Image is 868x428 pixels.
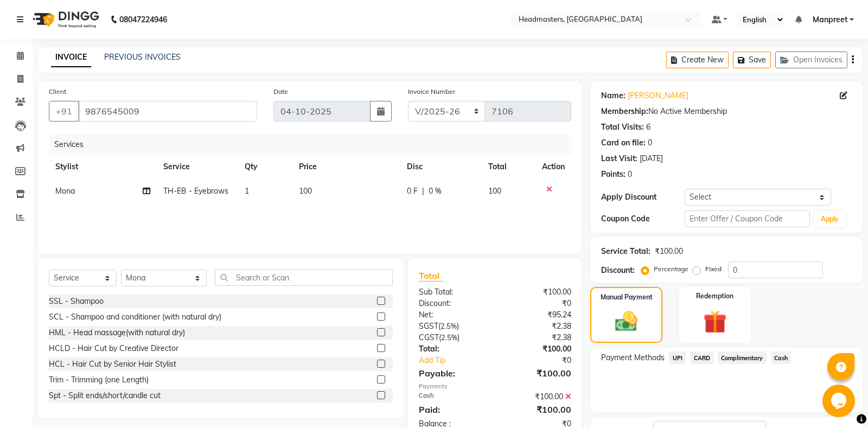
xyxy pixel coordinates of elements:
span: Cash [771,352,792,364]
a: INVOICE [51,48,91,67]
th: Disc [400,155,482,179]
img: _gift.svg [696,308,734,336]
div: ₹100.00 [495,343,580,355]
span: | [422,186,424,197]
button: Create New [666,52,729,68]
div: Trim - Trimming (one Length) [49,374,149,386]
a: PREVIOUS INVOICES [104,52,181,62]
div: ( ) [411,332,495,343]
span: Total [419,270,444,282]
div: Payments [419,382,571,391]
a: [PERSON_NAME] [628,90,688,101]
iframe: chat widget [822,385,857,417]
span: CARD [690,352,713,364]
label: Fixed [705,264,722,274]
div: Sub Total: [411,286,495,298]
div: Discount: [411,298,495,309]
div: Total Visits: [601,122,644,133]
div: Service Total: [601,246,650,257]
span: Complimentary [718,352,767,364]
div: Services [50,135,579,155]
div: ₹100.00 [655,246,683,257]
th: Action [535,155,571,179]
label: Client [49,87,66,97]
div: ( ) [411,321,495,332]
div: Card on file: [601,137,646,149]
b: 08047224946 [119,4,167,35]
th: Service [157,155,238,179]
button: +91 [49,101,79,122]
div: Payable: [411,367,495,380]
div: ₹100.00 [495,367,580,380]
div: Paid: [411,403,495,416]
button: Save [733,52,771,68]
th: Total [482,155,536,179]
label: Percentage [654,264,688,274]
div: Name: [601,90,626,101]
div: Total: [411,343,495,355]
div: Spt - Split ends/short/candle cut [49,390,161,401]
a: Add Tip [411,355,509,366]
div: Net: [411,309,495,321]
div: Points: [601,169,626,180]
div: SCL - Shampoo and conditioner (with natural dry) [49,311,221,323]
img: logo [28,4,102,35]
div: ₹0 [495,298,580,309]
div: 0 [628,169,632,180]
th: Qty [238,155,292,179]
input: Enter Offer / Coupon Code [685,210,810,227]
div: Apply Discount [601,191,685,203]
span: Manpreet [813,14,847,25]
div: Coupon Code [601,213,685,225]
div: ₹0 [509,355,580,366]
span: Mona [55,186,75,196]
span: 2.5% [441,322,457,330]
th: Price [292,155,400,179]
span: Payment Methods [601,352,665,363]
span: UPI [669,352,686,364]
span: 2.5% [441,333,457,342]
div: SSL - Shampoo [49,296,104,307]
div: HML - Head massage(with natural dry) [49,327,185,338]
span: TH-EB - Eyebrows [163,186,228,196]
div: ₹95.24 [495,309,580,321]
div: ₹2.38 [495,321,580,332]
div: Last Visit: [601,153,637,164]
div: ₹2.38 [495,332,580,343]
div: ₹100.00 [495,403,580,416]
label: Invoice Number [408,87,455,97]
th: Stylist [49,155,157,179]
img: _cash.svg [608,309,644,334]
span: 0 % [429,186,442,197]
span: 1 [245,186,249,196]
input: Search by Name/Mobile/Email/Code [78,101,257,122]
div: Cash [411,391,495,403]
div: Discount: [601,265,635,276]
label: Date [273,87,288,97]
div: No Active Membership [601,106,852,117]
span: CGST [419,333,439,342]
span: 100 [488,186,501,196]
div: ₹100.00 [495,286,580,298]
div: HCL - Hair Cut by Senior Hair Stylist [49,359,176,370]
input: Search or Scan [215,269,393,286]
span: 100 [299,186,312,196]
label: Redemption [696,291,733,301]
div: 6 [646,122,650,133]
div: [DATE] [640,153,663,164]
button: Open Invoices [775,52,847,68]
div: HCLD - Hair Cut by Creative Director [49,343,178,354]
div: 0 [648,137,652,149]
label: Manual Payment [601,292,653,302]
div: ₹100.00 [495,391,580,403]
span: 0 F [407,186,418,197]
div: Membership: [601,106,648,117]
button: Apply [814,211,845,227]
span: SGST [419,321,438,331]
